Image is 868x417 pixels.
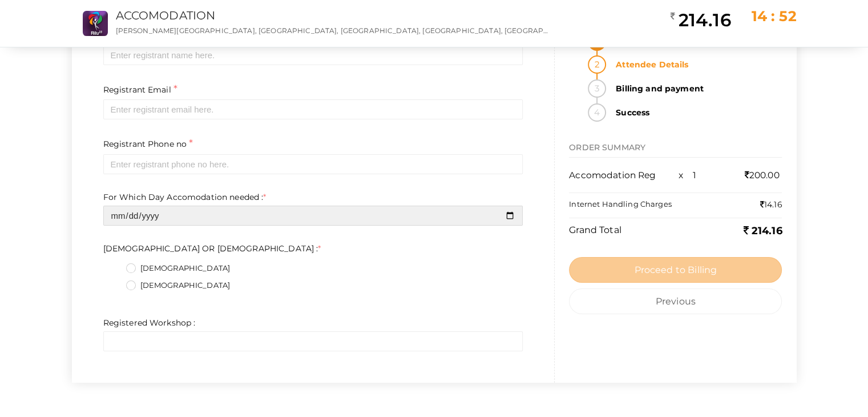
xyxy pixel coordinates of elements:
span: Proceed to Billing [634,264,717,275]
span: Registrant Email [103,85,171,95]
a: ACCOMODATION [116,9,216,22]
b: 214.16 [743,224,782,237]
span: 14 : 52 [752,7,797,25]
input: Please enter your mobile number [103,154,523,174]
label: For Which Day Accomodation needed : [103,191,267,203]
label: [DEMOGRAPHIC_DATA] [126,280,231,291]
label: Internet Handling Charges [569,199,672,210]
button: Proceed to Billing [569,257,782,283]
h2: 214.16 [670,9,730,31]
label: Registered Workshop : [103,317,196,328]
label: 14.16 [760,199,782,210]
input: Enter registrant email here. [103,99,523,119]
p: [PERSON_NAME][GEOGRAPHIC_DATA], [GEOGRAPHIC_DATA], [GEOGRAPHIC_DATA], [GEOGRAPHIC_DATA], [GEOGRAP... [116,26,550,35]
span: Registrant Phone no [103,139,187,149]
button: Previous [569,288,782,314]
span: 200.00 [745,170,780,181]
input: Enter registrant name here. [103,45,523,65]
strong: Success [609,103,782,122]
span: Accomodation Reg [569,170,656,181]
span: ORDER SUMMARY [569,142,645,153]
label: [DEMOGRAPHIC_DATA] [126,263,231,274]
label: [DEMOGRAPHIC_DATA] OR [DEMOGRAPHIC_DATA] : [103,243,321,254]
span: x 1 [679,170,696,181]
strong: Attendee Details [609,55,782,74]
label: Grand Total [569,224,621,237]
strong: Billing and payment [609,79,782,98]
img: ZT3KRQHB_small.png [83,11,108,36]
